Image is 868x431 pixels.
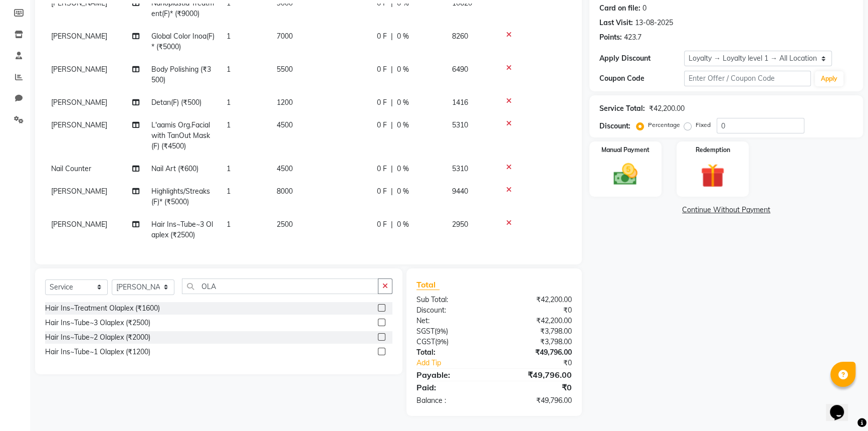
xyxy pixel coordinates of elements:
[696,146,730,155] label: Redemption
[409,326,494,337] div: ( )
[227,187,231,196] span: 1
[409,295,494,305] div: Sub Total:
[452,164,468,173] span: 5310
[606,161,645,188] img: _cash.svg
[409,337,494,347] div: ( )
[277,187,293,196] span: 8000
[277,98,293,107] span: 1200
[494,316,579,326] div: ₹42,200.00
[377,120,387,130] span: 0 F
[409,358,509,368] a: Add Tip
[624,32,641,43] div: 423.7
[151,120,210,151] span: L'aamis Org.Facial with TanOut Mask(F) (₹4500)
[409,369,494,381] div: Payable:
[151,32,214,51] span: Global Color Inoa(F)* (₹5000)
[409,316,494,326] div: Net:
[397,164,409,174] span: 0 %
[51,32,107,41] span: [PERSON_NAME]
[599,103,645,114] div: Service Total:
[377,64,387,75] span: 0 F
[684,71,811,86] input: Enter Offer / Coupon Code
[391,97,393,108] span: |
[599,3,640,14] div: Card on file:
[409,381,494,393] div: Paid:
[391,120,393,130] span: |
[51,164,91,173] span: Nail Counter
[227,32,231,41] span: 1
[599,73,684,84] div: Coupon Code
[51,120,107,129] span: [PERSON_NAME]
[397,186,409,197] span: 0 %
[437,338,447,346] span: 9%
[277,65,293,74] span: 5500
[391,219,393,230] span: |
[277,32,293,41] span: 7000
[452,98,468,107] span: 1416
[601,146,649,155] label: Manual Payment
[51,65,107,74] span: [PERSON_NAME]
[397,97,409,108] span: 0 %
[377,97,387,108] span: 0 F
[277,220,293,229] span: 2500
[277,120,293,129] span: 4500
[45,332,150,343] div: Hair Ins~Tube~2 Olaplex (₹2000)
[416,279,440,290] span: Total
[409,305,494,316] div: Discount:
[437,327,446,335] span: 9%
[51,98,107,107] span: [PERSON_NAME]
[494,395,579,406] div: ₹49,796.00
[377,31,387,42] span: 0 F
[151,65,211,84] span: Body Polishing (₹3500)
[391,64,393,75] span: |
[51,187,107,196] span: [PERSON_NAME]
[649,103,685,114] div: ₹42,200.00
[416,327,435,336] span: SGST
[377,164,387,174] span: 0 F
[391,31,393,42] span: |
[377,186,387,197] span: 0 F
[635,18,673,28] div: 13-08-2025
[494,381,579,393] div: ₹0
[452,120,468,129] span: 5310
[45,347,150,357] div: Hair Ins~Tube~1 Olaplex (₹1200)
[815,71,843,86] button: Apply
[693,161,732,191] img: _gift.svg
[391,186,393,197] span: |
[494,326,579,337] div: ₹3,798.00
[599,32,622,43] div: Points:
[494,369,579,381] div: ₹49,796.00
[696,120,711,129] label: Fixed
[452,32,468,41] span: 8260
[642,3,646,14] div: 0
[151,187,210,206] span: Highlights/Streaks(F)* (₹5000)
[452,65,468,74] span: 6490
[648,120,680,129] label: Percentage
[151,164,198,173] span: Nail Art (₹600)
[377,219,387,230] span: 0 F
[591,205,861,215] a: Continue Without Payment
[397,31,409,42] span: 0 %
[151,220,213,239] span: Hair Ins~Tube~3 Olaplex (₹2500)
[599,18,633,28] div: Last Visit:
[227,220,231,229] span: 1
[416,337,435,346] span: CGST
[45,303,160,314] div: Hair Ins~Treatment Olaplex (₹1600)
[182,278,378,294] input: Search or Scan
[494,295,579,305] div: ₹42,200.00
[452,187,468,196] span: 9440
[51,220,107,229] span: [PERSON_NAME]
[227,120,231,129] span: 1
[494,305,579,316] div: ₹0
[599,121,630,131] div: Discount:
[277,164,293,173] span: 4500
[826,391,858,421] iframe: chat widget
[227,98,231,107] span: 1
[494,347,579,358] div: ₹49,796.00
[409,347,494,358] div: Total:
[227,164,231,173] span: 1
[391,164,393,174] span: |
[409,395,494,406] div: Balance :
[397,219,409,230] span: 0 %
[151,98,201,107] span: Detan(F) (₹500)
[45,318,150,328] div: Hair Ins~Tube~3 Olaplex (₹2500)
